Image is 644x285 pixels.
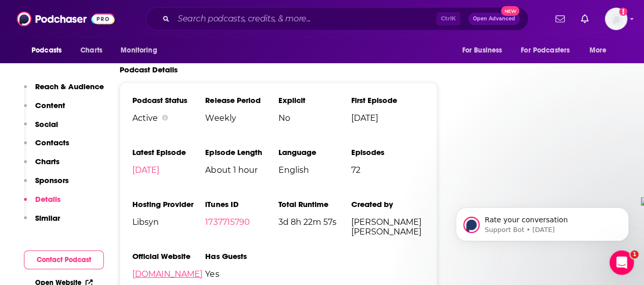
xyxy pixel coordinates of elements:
[205,199,278,209] h3: iTunes ID
[120,65,178,74] h2: Podcast Details
[468,13,520,25] button: Open AdvancedNew
[35,175,69,185] p: Sponsors
[630,250,638,258] span: 1
[35,82,104,91] p: Reach & Audience
[609,250,634,275] iframe: Intercom live chat
[619,8,627,16] svg: Add a profile image
[80,43,102,58] span: Charts
[24,175,69,194] button: Sponsors
[132,217,205,227] span: Libsyn
[351,217,424,237] span: [PERSON_NAME] [PERSON_NAME]
[132,165,159,175] a: [DATE]
[35,138,69,147] p: Contacts
[24,119,58,138] button: Social
[35,100,65,110] p: Content
[351,165,424,175] span: 72
[132,95,205,105] h3: Podcast Status
[24,100,65,119] button: Content
[121,43,157,58] span: Monitoring
[132,199,205,209] h3: Hosting Provider
[278,95,351,105] h3: Explicit
[114,41,170,60] button: open menu
[551,10,569,28] a: Show notifications dropdown
[436,12,460,25] span: Ctrl K
[577,10,593,28] a: Show notifications dropdown
[205,269,278,279] span: Yes
[74,41,108,60] a: Charts
[473,16,515,21] span: Open Advanced
[605,8,627,30] img: User Profile
[35,213,60,223] p: Similar
[205,251,278,261] h3: Has Guests
[132,147,205,157] h3: Latest Episode
[132,269,203,279] a: [DOMAIN_NAME]
[205,165,278,175] span: About 1 hour
[35,194,61,204] p: Details
[351,95,424,105] h3: First Episode
[205,147,278,157] h3: Episode Length
[205,113,278,123] span: Weekly
[455,41,515,60] button: open menu
[24,213,60,232] button: Similar
[146,7,528,31] div: Search podcasts, credits, & more...
[278,199,351,209] h3: Total Runtime
[582,41,620,60] button: open menu
[514,41,584,60] button: open menu
[440,186,644,257] iframe: Intercom notifications message
[132,113,205,123] div: Active
[205,217,249,227] a: 1737715790
[24,157,60,175] button: Charts
[24,250,104,269] button: Contact Podcast
[174,11,436,27] input: Search podcasts, credits, & more...
[605,8,627,30] span: Logged in as amandawoods
[278,165,351,175] span: English
[24,138,69,157] button: Contacts
[605,8,627,30] button: Show profile menu
[17,9,115,29] img: Podchaser - Follow, Share and Rate Podcasts
[521,43,570,58] span: For Podcasters
[501,6,519,16] span: New
[35,157,60,166] p: Charts
[278,147,351,157] h3: Language
[351,199,424,209] h3: Created by
[24,82,104,100] button: Reach & Audience
[32,43,62,58] span: Podcasts
[278,113,351,123] span: No
[351,113,424,123] span: [DATE]
[590,43,607,58] span: More
[35,119,58,129] p: Social
[24,194,61,213] button: Details
[462,43,502,58] span: For Business
[205,95,278,105] h3: Release Period
[24,41,75,60] button: open menu
[132,251,205,261] h3: Official Website
[278,217,351,227] span: 3d 8h 22m 57s
[351,147,424,157] h3: Episodes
